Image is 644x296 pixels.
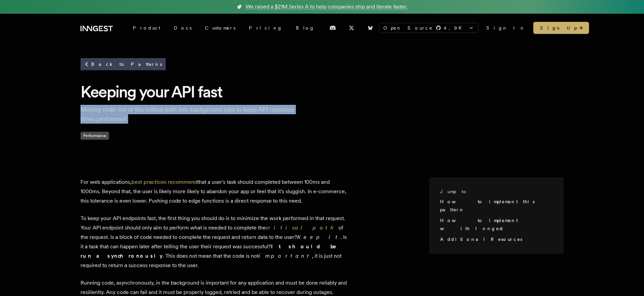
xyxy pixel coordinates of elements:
[126,22,167,34] div: Product
[297,234,340,240] em: Keep it
[80,214,349,270] p: To keep your API endpoints fast, the first thing you should do is to minimize the work performed ...
[440,188,547,195] h3: Jump to
[80,81,563,102] h1: Keeping your API fast
[289,22,321,34] a: Blog
[80,132,109,140] span: Performance
[80,105,295,124] p: Moving code out of the critical path into background jobs to keep API response times performant
[383,25,433,31] span: Open Source
[325,23,340,33] a: Discord
[440,218,518,231] a: How to implement with Inngest
[266,224,338,231] a: critical path
[486,25,525,31] a: Sign In
[444,25,466,31] span: 4.9 K
[440,199,535,212] a: How to implement this pattern
[363,23,378,33] a: Bluesky
[259,253,312,259] em: important
[80,58,166,70] a: Back to Patterns
[131,179,197,185] a: best practices recommend
[167,22,198,34] a: Docs
[440,237,522,242] a: Additional Resources
[242,22,289,34] a: Pricing
[533,22,589,34] a: Sign Up
[80,177,349,206] p: For web applications, that a user's task should completed between 100ms and 1000ms. Beyond that, ...
[344,23,359,33] a: X
[246,3,408,11] span: We raised a $21M Series A to help companies ship and iterate faster.
[198,22,242,34] a: Customers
